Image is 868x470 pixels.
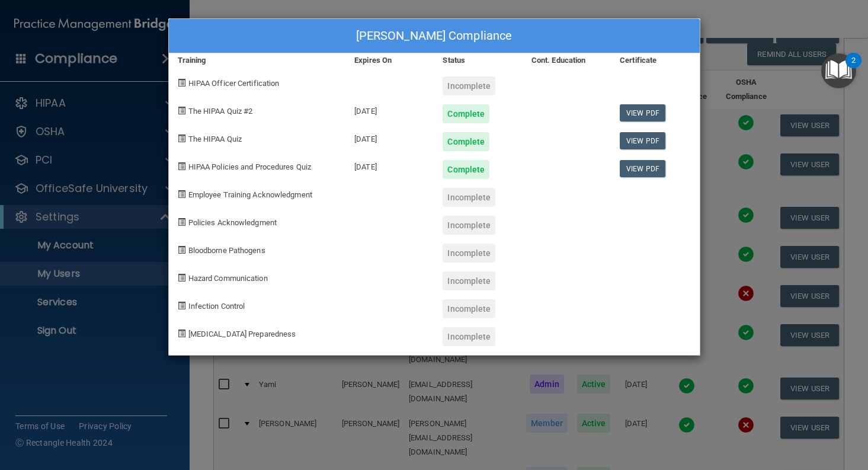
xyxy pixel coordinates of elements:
[443,299,495,318] div: Incomplete
[188,330,296,338] span: [MEDICAL_DATA] Preparedness
[443,76,495,95] div: Incomplete
[443,188,495,207] div: Incomplete
[434,53,522,68] div: Status
[611,53,699,68] div: Certificate
[188,302,245,311] span: Infection Control
[443,132,489,151] div: Complete
[523,53,611,68] div: Cont. Education
[443,216,495,235] div: Incomplete
[188,218,277,227] span: Policies Acknowledgment
[345,151,434,179] div: [DATE]
[851,60,856,76] div: 2
[345,123,434,151] div: [DATE]
[443,271,495,290] div: Incomplete
[620,132,665,149] a: View PDF
[345,53,434,68] div: Expires On
[169,53,346,68] div: Training
[345,95,434,123] div: [DATE]
[188,135,242,143] span: The HIPAA Quiz
[443,160,489,179] div: Complete
[188,274,268,283] span: Hazard Communication
[443,104,489,123] div: Complete
[188,246,265,255] span: Bloodborne Pathogens
[188,79,280,88] span: HIPAA Officer Certification
[188,162,311,171] span: HIPAA Policies and Procedures Quiz
[188,190,312,199] span: Employee Training Acknowledgment
[443,244,495,263] div: Incomplete
[443,327,495,346] div: Incomplete
[620,160,665,177] a: View PDF
[821,53,856,88] button: Open Resource Center, 2 new notifications
[620,104,665,122] a: View PDF
[188,107,253,116] span: The HIPAA Quiz #2
[169,19,700,53] div: [PERSON_NAME] Compliance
